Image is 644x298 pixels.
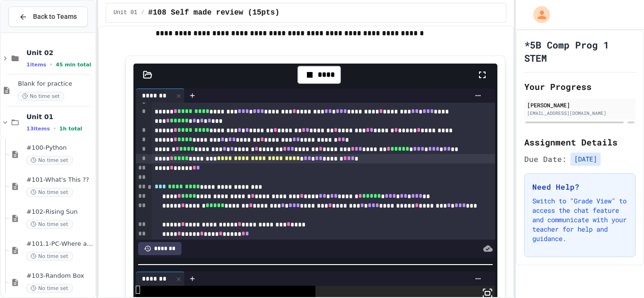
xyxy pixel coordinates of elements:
span: Unit 01 [114,9,137,16]
span: 1 items [26,62,46,68]
span: Back to Teams [33,12,77,22]
span: No time set [26,252,73,261]
span: [DATE] [570,153,601,166]
span: No time set [26,220,73,229]
p: Switch to "Grade View" to access the chat feature and communicate with your teacher for help and ... [532,196,627,243]
h1: *5B Comp Prog 1 STEM [524,38,636,64]
div: [EMAIL_ADDRESS][DOMAIN_NAME] [527,110,633,117]
span: #101.1-PC-Where am I? [26,240,93,248]
span: #102-Rising Sun [26,208,93,216]
span: Unit 02 [26,48,93,57]
span: Unit 01 [26,113,93,121]
span: 13 items [26,126,50,132]
span: #100-Python [26,144,93,152]
span: / [141,9,144,16]
span: 45 min total [56,62,91,68]
span: • [54,125,56,132]
span: Blank for practice [18,80,93,88]
span: #108 Self made review (15pts) [148,7,279,18]
div: My Account [523,4,553,25]
span: • [50,61,52,68]
h2: Assignment Details [524,136,636,149]
span: No time set [26,284,73,293]
span: No time set [26,156,73,165]
div: [PERSON_NAME] [527,101,633,109]
h3: Need Help? [532,181,627,193]
span: #103-Random Box [26,272,93,280]
span: #101-What's This ?? [26,176,93,184]
span: No time set [18,92,64,101]
h2: Your Progress [524,80,636,93]
span: No time set [26,188,73,197]
button: Back to Teams [8,7,88,27]
span: 1h total [59,126,83,132]
span: Due Date: [524,153,567,165]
